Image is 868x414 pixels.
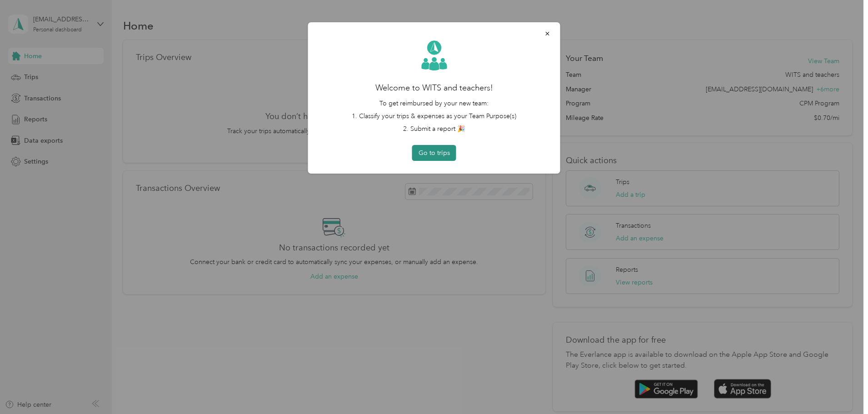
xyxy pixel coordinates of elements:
h2: Welcome to WITS and teachers! [321,82,548,94]
button: Go to trips [412,145,456,161]
li: 2. Submit a report 🎉 [321,124,548,134]
li: 1. Classify your trips & expenses as your Team Purpose(s) [321,111,548,121]
iframe: Everlance-gr Chat Button Frame [817,363,868,414]
p: To get reimbursed by your new team: [321,99,548,108]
